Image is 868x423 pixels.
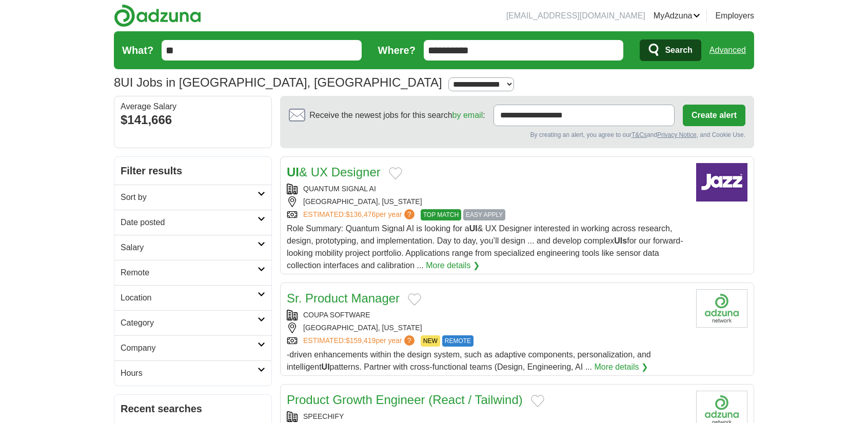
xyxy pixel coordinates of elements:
button: Search [640,39,701,61]
div: COUPA SOFTWARE [287,310,688,320]
div: QUANTUM SIGNAL AI [287,184,688,194]
button: Add to favorite jobs [408,293,421,306]
span: TOP MATCH [421,209,461,220]
span: Role Summary: Quantum Signal AI is looking for a & UX Designer interested in working across resea... [287,224,683,270]
span: $136,476 [346,210,376,218]
a: ESTIMATED:$159,419per year? [303,335,417,347]
button: Create alert [683,105,745,126]
label: Where? [378,43,416,58]
a: Date posted [114,210,271,235]
a: Salary [114,235,271,260]
a: Category [114,310,271,335]
strong: UI [322,362,330,371]
span: 8 [114,73,121,92]
h2: Salary [121,241,258,254]
a: Privacy Notice [657,131,697,138]
h2: Recent searches [121,401,265,416]
div: Average Salary [121,103,265,111]
span: REMOTE [442,335,474,347]
a: by email [452,111,483,119]
h2: Sort by [121,191,258,204]
button: Add to favorite jobs [531,395,544,407]
img: Company logo [696,289,747,328]
h1: UI Jobs in [GEOGRAPHIC_DATA], [GEOGRAPHIC_DATA] [114,75,442,89]
h2: Hours [121,367,258,379]
span: -driven enhancements within the design system, such as adaptive components, personalization, and ... [287,350,651,371]
img: Company logo [696,163,747,202]
a: Remote [114,260,271,285]
button: Add to favorite jobs [389,167,402,179]
strong: UI [287,165,299,179]
div: [GEOGRAPHIC_DATA], [US_STATE] [287,323,688,333]
a: More details ❯ [594,361,648,373]
span: ? [404,209,415,219]
span: EASY APPLY [463,209,505,220]
a: Sr. Product Manager [287,291,400,305]
h2: Filter results [114,157,271,185]
a: Location [114,285,271,310]
strong: UIs [614,236,627,245]
strong: UI [469,224,478,233]
h2: Date posted [121,216,258,229]
h2: Remote [121,267,258,279]
a: Hours [114,360,271,386]
div: By creating an alert, you agree to our and , and Cookie Use. [289,130,745,139]
span: Receive the newest jobs for this search : [309,109,485,122]
h2: Category [121,317,258,329]
h2: Company [121,342,258,354]
div: [GEOGRAPHIC_DATA], [US_STATE] [287,196,688,207]
a: UI& UX Designer [287,165,381,179]
span: Search [665,40,692,61]
span: NEW [421,335,440,347]
a: T&Cs [632,131,647,138]
li: [EMAIL_ADDRESS][DOMAIN_NAME] [506,10,645,22]
label: What? [122,43,153,58]
a: More details ❯ [426,259,480,272]
a: ESTIMATED:$136,476per year? [303,209,417,220]
a: MyAdzuna [654,10,701,22]
span: $159,419 [346,336,376,345]
img: Adzuna logo [114,4,201,27]
div: SPEECHIFY [287,411,688,422]
a: Advanced [709,40,746,61]
h2: Location [121,292,258,304]
a: Company [114,335,271,360]
a: Sort by [114,185,271,210]
a: Product Growth Engineer (React / Tailwind) [287,393,523,407]
div: $141,666 [121,111,265,129]
span: ? [404,335,415,346]
a: Employers [715,10,754,22]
